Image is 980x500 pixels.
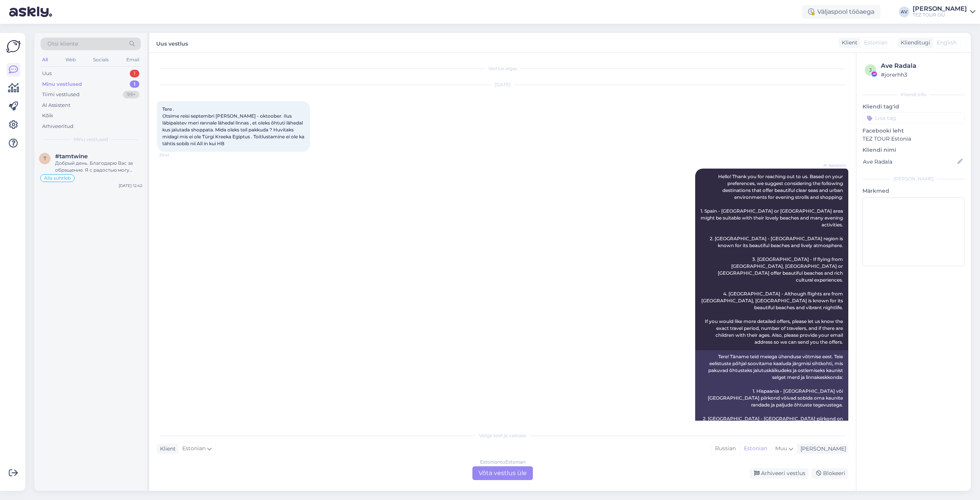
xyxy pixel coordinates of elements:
[125,55,141,65] div: Email
[472,466,533,480] div: Võta vestlus üle
[740,443,771,454] div: Estonian
[42,80,82,88] div: Minu vestlused
[913,6,967,12] div: [PERSON_NAME]
[869,67,872,73] span: j
[862,187,965,195] p: Märkmed
[775,445,787,452] span: Muu
[55,153,88,160] span: #tamtwine
[881,70,962,79] div: # jorerhh3
[802,5,880,19] div: Väljaspool tööaega
[130,80,139,88] div: 1
[839,39,857,47] div: Klient
[864,39,887,47] span: Estonian
[130,70,139,77] div: 1
[162,106,305,146] span: Tere . Otsime reisi septembri [PERSON_NAME] - oktoober. Ilus läbipaistev meri rannale lähedal lin...
[6,39,21,54] img: Askly Logo
[41,55,49,65] div: All
[47,40,78,48] span: Otsi kliente
[750,468,808,479] div: Arhiveeri vestlus
[157,65,848,72] div: Vestlus algas
[42,91,80,98] div: Tiimi vestlused
[862,91,965,98] div: Kliendi info
[157,432,848,439] div: Valige keel ja vastake
[913,12,967,18] div: TEZ TOUR OÜ
[812,468,848,479] div: Blokeeri
[862,127,965,135] p: Facebooki leht
[55,160,142,174] div: Добрый день. Благодарю Вас за обращение. Я с радостью могу оставить запрос на листе ожидания и оф...
[862,135,965,143] p: TEZ TOUR Estonia
[862,175,965,182] div: [PERSON_NAME]
[157,445,176,453] div: Klient
[73,136,108,143] span: Minu vestlused
[42,112,53,120] div: Kõik
[797,445,846,453] div: [PERSON_NAME]
[119,183,142,189] div: [DATE] 12:42
[91,55,110,65] div: Socials
[899,7,910,17] div: AV
[182,444,206,453] span: Estonian
[480,459,526,466] div: Estonian to Estonian
[64,55,77,65] div: Web
[862,112,965,124] input: Lisa tag
[913,6,975,18] a: [PERSON_NAME]TEZ TOUR OÜ
[42,123,73,130] div: Arhiveeritud
[862,146,965,154] p: Kliendi nimi
[937,39,957,47] span: English
[42,102,70,109] div: AI Assistent
[44,156,46,161] span: t
[881,61,962,70] div: Ave Radala
[123,91,139,98] div: 99+
[156,38,188,48] label: Uus vestlus
[817,162,846,168] span: AI Assistent
[701,174,844,345] span: Hello! Thank you for reaching out to us. Based on your preferences, we suggest considering the fo...
[898,39,930,47] div: Klienditugi
[863,157,956,166] input: Lisa nimi
[862,103,965,111] p: Kliendi tag'id
[157,81,848,88] div: [DATE]
[159,152,188,158] span: 20:41
[711,443,740,454] div: Russian
[42,70,52,77] div: Uus
[44,176,71,180] span: Alla suhtleb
